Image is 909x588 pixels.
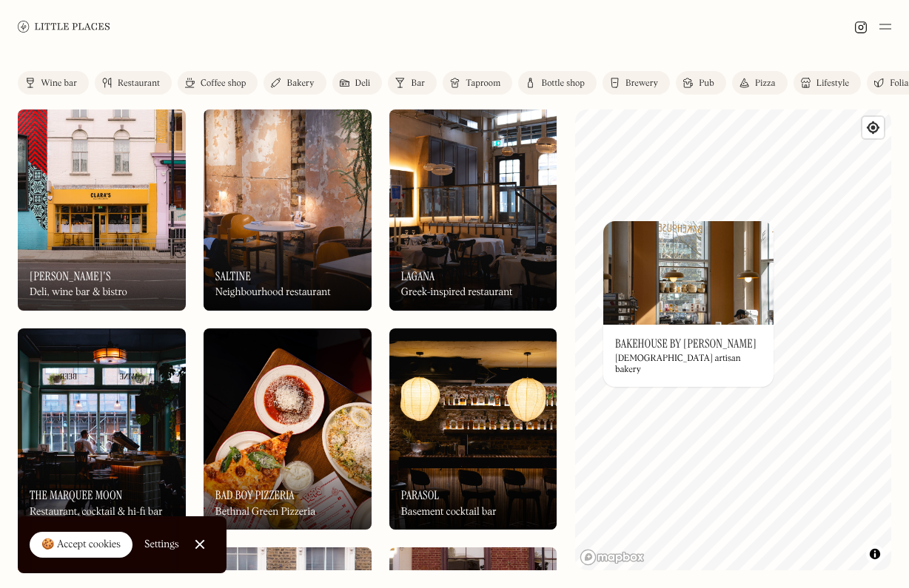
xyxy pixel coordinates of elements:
a: Close Cookie Popup [185,530,215,559]
a: Bar [388,71,437,95]
a: Lifestyle [794,71,861,95]
a: Pub [676,71,726,95]
canvas: Map [575,109,892,570]
div: Restaurant, cocktail & hi-fi bar [30,506,163,518]
div: Close Cookie Popup [199,544,200,545]
a: Deli [332,71,383,95]
a: Pizza [732,71,788,95]
img: Bad Boy Pizzeria [204,328,372,530]
a: Taproom [443,71,512,95]
a: Bottle shop [518,71,597,95]
img: Bakehouse by Signorelli [603,221,774,325]
div: Deli [355,79,371,88]
h3: Lagana [401,269,435,283]
h3: Bakehouse by [PERSON_NAME] [615,337,757,351]
h3: Bad Boy Pizzeria [215,488,295,502]
div: 🍪 Accept cookies [41,538,121,552]
a: SaltineSaltineSaltineNeighbourhood restaurant [204,109,372,311]
span: Toggle attribution [871,546,879,562]
img: Saltine [204,109,372,311]
h3: Parasol [401,488,440,502]
div: Coffee shop [201,79,246,88]
div: Bottle shop [541,79,585,88]
div: Brewery [625,79,658,88]
img: Clara's [18,109,186,311]
a: 🍪 Accept cookies [30,532,133,558]
div: Greek-inspired restaurant [401,286,513,299]
button: Find my location [862,117,884,138]
a: Coffee shop [178,71,258,95]
div: Settings [144,539,179,550]
div: Neighbourhood restaurant [215,286,331,299]
div: Pub [699,79,714,88]
a: Settings [144,528,179,561]
div: Deli, wine bar & bistro [30,286,127,299]
img: Parasol [389,328,557,530]
h3: Saltine [215,269,251,283]
a: Brewery [603,71,670,95]
div: Bakery [286,79,314,88]
div: Basement cocktail bar [401,506,497,518]
h3: [PERSON_NAME]'s [30,269,111,283]
div: Bar [411,79,425,88]
img: Lagana [389,109,557,311]
div: Pizza [755,79,776,88]
a: Bad Boy PizzeriaBad Boy PizzeriaBad Boy PizzeriaBethnal Green Pizzeria [204,328,372,530]
button: Toggle attribution [866,545,884,563]
div: [DEMOGRAPHIC_DATA] artisan bakery [615,354,762,375]
div: Wine bar [41,79,77,88]
a: The Marquee MoonThe Marquee MoonThe Marquee MoonRestaurant, cocktail & hi-fi bar [18,328,186,530]
a: LaganaLaganaLaganaGreek-inspired restaurant [389,109,557,311]
a: Bakehouse by SignorelliBakehouse by SignorelliBakehouse by [PERSON_NAME][DEMOGRAPHIC_DATA] artisa... [603,221,774,387]
a: Clara'sClara's[PERSON_NAME]'sDeli, wine bar & bistro [18,109,186,311]
h3: The Marquee Moon [30,488,122,502]
a: Bakery [264,71,326,95]
div: Bethnal Green Pizzeria [215,506,315,518]
a: Restaurant [95,71,172,95]
a: Mapbox homepage [580,549,645,566]
img: The Marquee Moon [18,328,186,530]
a: ParasolParasolParasolBasement cocktail bar [389,328,557,530]
div: Restaurant [118,79,160,88]
a: Wine bar [18,71,89,95]
div: Taproom [466,79,500,88]
div: Lifestyle [816,79,849,88]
